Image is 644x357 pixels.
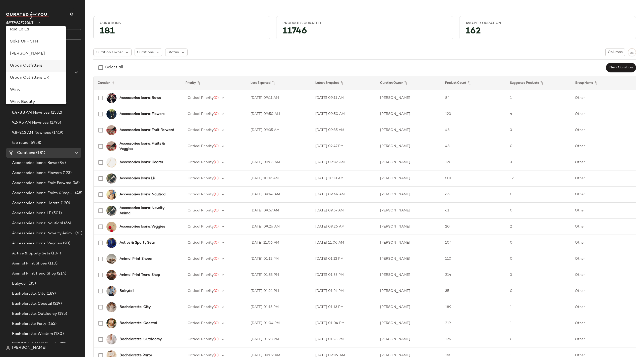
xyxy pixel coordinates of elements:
img: 4278936640002_041_b [106,238,116,248]
td: [DATE] 09:11 AM [311,90,376,106]
td: [DATE] 09:26 AM [247,219,311,235]
th: Last Exported [247,76,311,90]
span: (0) [214,337,219,341]
span: Critical Priority [188,96,214,100]
td: 61 [441,203,506,219]
b: Accessories Icons: Bows [120,95,161,101]
td: [PERSON_NAME] [376,235,441,251]
span: Anthropologie [6,17,33,26]
td: 110 [441,251,506,267]
td: 2 [506,219,571,235]
td: [PERSON_NAME] [376,219,441,235]
img: 90698549_030_b19 [106,109,116,119]
td: [DATE] 01:13 PM [311,299,376,315]
span: Critical Priority [188,289,214,293]
td: [PERSON_NAME] [376,122,441,138]
span: Active & Sporty Sets [12,251,50,256]
b: Bachelorette: Outdoorsy [120,337,162,342]
span: Bachelorette: Western [12,331,53,337]
td: 0 [506,187,571,203]
td: [DATE] 01:24 PM [247,283,311,299]
span: Bachelorette: Coastal [12,301,52,307]
b: Accessories Icons LP [120,176,155,181]
td: Other [571,331,636,347]
td: [PERSON_NAME] [376,315,441,331]
th: Suggested Products [506,76,571,90]
span: (0) [214,112,219,116]
td: Other [571,170,636,187]
td: 46 [441,122,506,138]
div: 11746 [278,28,451,37]
td: [DATE] 09:44 AM [311,187,376,203]
span: (0) [214,305,219,309]
td: [PERSON_NAME] [376,106,441,122]
td: Other [571,122,636,138]
b: Active & Sporty Sets [120,240,155,245]
span: Critical Priority [188,112,214,116]
span: Animal Print Trend Shop [12,271,56,277]
b: Bachelorette: City [120,304,151,310]
td: 3 [506,122,571,138]
span: (214) [56,271,66,277]
td: [DATE] 01:53 PM [311,267,376,283]
b: Accessories Icons: Flowers [120,111,164,117]
td: 123 [441,106,506,122]
span: Bachelorette: Outdoorsy [12,311,57,317]
td: 1 [506,315,571,331]
span: (1419) [51,130,64,136]
span: (6958) [28,140,41,146]
td: Other [571,235,636,251]
b: Accessories Icons: Hearts [120,160,163,165]
td: 3 [506,267,571,283]
td: [PERSON_NAME] [376,170,441,187]
span: Accessories Icons: Fruit Forward [12,180,72,186]
span: (1795) [49,120,61,126]
td: 20 [441,219,506,235]
div: 181 [96,28,268,37]
td: 48 [441,138,506,154]
span: Curations [17,150,35,156]
span: (0) [214,160,219,164]
td: [PERSON_NAME] [376,138,441,154]
td: Other [571,138,636,154]
td: [DATE] 09:03 AM [247,154,311,170]
td: [DATE] 11:06 AM [247,235,311,251]
td: Other [571,106,636,122]
img: 101191427_015_b2 [106,254,116,264]
td: 12 [506,170,571,187]
span: Critical Priority [188,160,214,164]
td: Other [571,251,636,267]
span: Bachelorette: City [12,291,46,297]
span: Critical Priority [188,305,214,309]
span: 9.2-9.5 AM Newness [12,120,49,126]
td: Other [571,315,636,331]
span: Accessories Icons LP [12,210,51,216]
span: 9.8-9.12 AM Newness [12,130,51,136]
td: [DATE] 09:11 AM [247,90,311,106]
span: (0) [214,273,219,277]
span: Critical Priority [188,225,214,229]
td: Other [571,203,636,219]
td: 0 [506,283,571,299]
td: [PERSON_NAME] [376,251,441,267]
img: 102303997_012_b14 [106,173,116,184]
td: [PERSON_NAME] [376,154,441,170]
td: 189 [441,299,506,315]
button: New Curation [606,63,636,72]
span: Critical Priority [188,209,214,212]
b: Accessories Icons: Veggies [120,224,165,229]
td: [DATE] 10:13 AM [311,170,376,187]
img: 4142021370605_012_b [106,318,116,328]
img: 103521936_261_b [106,93,116,103]
td: 214 [441,267,506,283]
b: Accessories Icons: Novelty Animal [120,205,175,216]
span: (20) [62,241,71,246]
td: 104 [441,235,506,251]
span: (165) [46,321,57,327]
td: Other [571,90,636,106]
td: [DATE] 09:44 AM [247,187,311,203]
span: Columns [608,50,623,54]
span: (98) [58,341,67,347]
td: 1 [506,90,571,106]
div: [PERSON_NAME] [10,51,62,57]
